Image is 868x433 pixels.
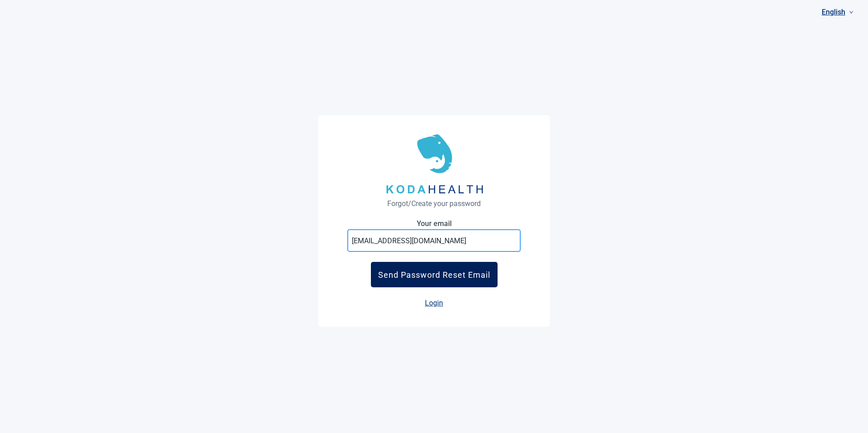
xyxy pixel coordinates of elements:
span: down [849,10,853,15]
a: Current language: English [818,5,857,20]
h1: Forgot/Create your password [356,198,512,209]
a: Login [425,299,443,307]
div: Send Password Reset Email [378,270,490,280]
button: Send Password Reset Email [371,262,498,287]
label: Your email [347,219,521,228]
